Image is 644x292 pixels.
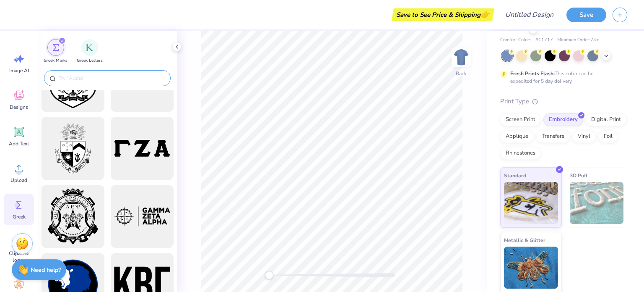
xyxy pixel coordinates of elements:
span: # C1717 [535,37,553,44]
span: Add Text [9,140,29,147]
button: Save [566,8,606,22]
span: Upload [10,177,27,184]
span: Minimum Order: 24 + [557,37,599,44]
div: Rhinestones [500,147,541,160]
div: Vinyl [572,130,596,143]
span: Clipart & logos [5,250,33,263]
span: Greek [13,213,26,220]
div: This color can be expedited for 5 day delivery. [510,70,613,85]
img: Metallic & Glitter [504,247,558,289]
span: Image AI [9,67,29,74]
img: Greek Marks Image [52,44,59,51]
div: Save to See Price & Shipping [394,8,492,21]
img: Greek Letters Image [86,43,94,52]
span: Standard [504,171,526,180]
img: 3D Puff [570,182,624,224]
span: Metallic & Glitter [504,236,545,245]
div: Applique [500,130,534,143]
span: Greek Letters [77,58,103,64]
div: Screen Print [500,113,541,126]
span: Designs [10,104,28,110]
span: 👉 [480,9,490,19]
strong: Need help? [31,266,61,274]
img: Back [453,49,470,66]
input: Try "Alpha" [58,74,165,82]
div: Transfers [536,130,570,143]
span: Comfort Colors [500,37,531,44]
div: Foil [598,130,618,143]
strong: Fresh Prints Flash: [510,70,555,77]
div: filter for Greek Letters [77,39,103,64]
span: Greek Marks [44,58,68,64]
div: Back [456,70,467,77]
input: Untitled Design [499,6,560,23]
button: filter button [77,39,103,64]
div: Embroidery [543,113,583,126]
div: Accessibility label [265,271,273,279]
button: filter button [44,39,68,64]
span: 3D Puff [570,171,587,180]
div: Print Type [500,97,627,106]
img: Standard [504,182,558,224]
div: filter for Greek Marks [44,39,68,64]
div: Digital Print [586,113,626,126]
